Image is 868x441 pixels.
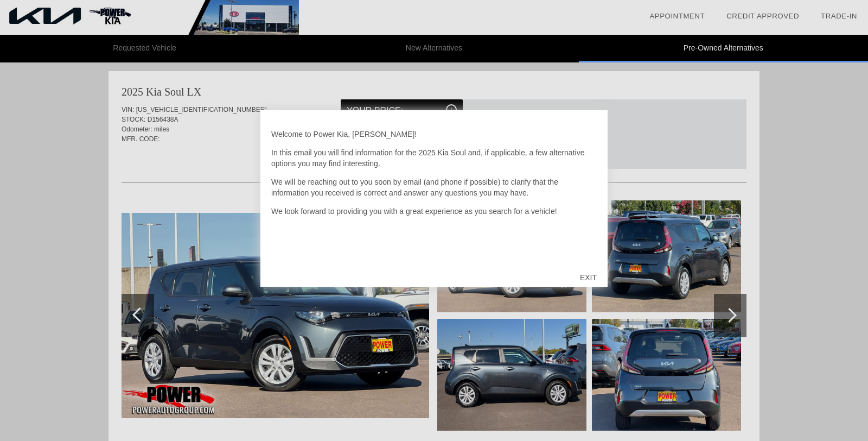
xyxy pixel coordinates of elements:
[271,129,597,140] p: Welcome to Power Kia, [PERSON_NAME]!
[726,12,799,20] a: Credit Approved
[821,12,857,20] a: Trade-In
[271,206,597,217] p: We look forward to providing you with a great experience as you search for a vehicle!
[569,261,608,294] div: EXIT
[649,12,705,20] a: Appointment
[271,177,597,198] p: We will be reaching out to you soon by email (and phone if possible) to clarify that the informat...
[271,147,597,169] p: In this email you will find information for the 2025 Kia Soul and, if applicable, a few alternati...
